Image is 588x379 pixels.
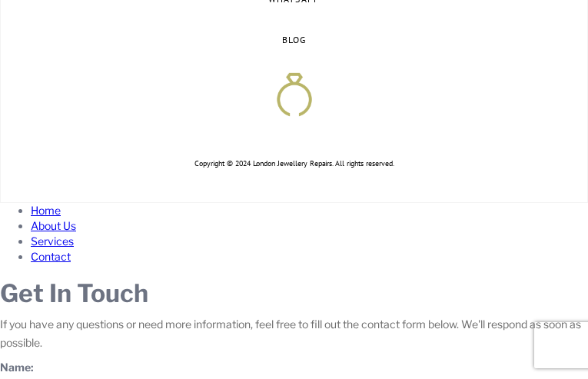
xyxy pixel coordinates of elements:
h4: Blog [282,31,306,48]
a: Blog [282,23,306,64]
a: Contact [31,250,71,263]
a: Home [31,204,61,217]
div: Copyright © 2024 London Jewellery Repairs. All rights reserved. [24,156,564,171]
a: Services [31,234,74,248]
a: About Us [31,219,76,232]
